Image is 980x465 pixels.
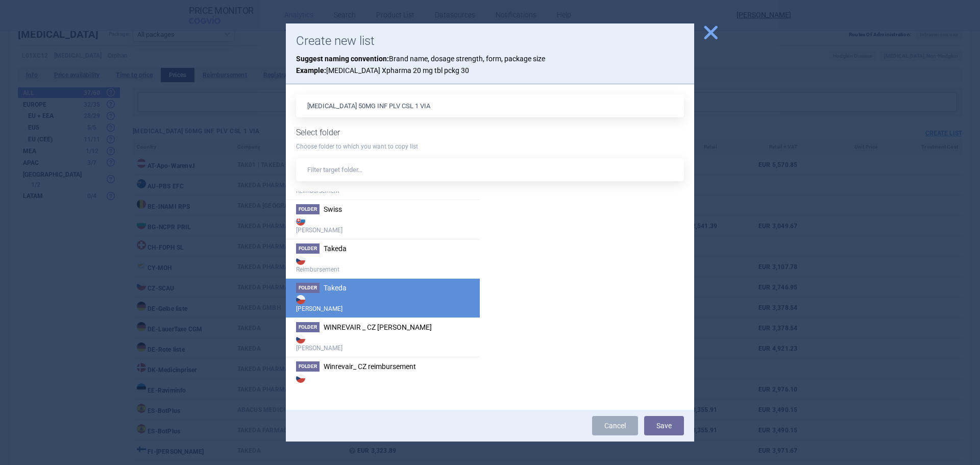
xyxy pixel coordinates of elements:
[296,34,684,48] h1: Create new list
[296,214,470,235] strong: [PERSON_NAME]
[296,55,389,63] strong: Suggest naming convention:
[296,216,305,226] img: SK
[296,295,305,304] img: CZ
[324,323,432,331] span: WINREVAIR _ CZ max price
[296,293,470,313] strong: [PERSON_NAME]
[296,53,684,76] p: Brand name, dosage strength, form, package size [MEDICAL_DATA] Xpharma 20 mg tbl pckg 30
[296,254,470,274] strong: Reimbursement
[324,205,342,213] span: Swiss
[296,94,684,117] input: List name
[296,204,320,214] span: Folder
[296,283,320,293] span: Folder
[296,361,320,372] span: Folder
[324,284,347,292] span: Takeda
[296,142,684,151] p: Choose folder to which you want to copy list
[296,322,320,332] span: Folder
[296,374,305,383] img: CZ
[592,416,638,435] a: Cancel
[324,244,347,253] span: Takeda
[644,416,684,435] button: Save
[296,334,305,344] img: CZ
[296,372,470,392] strong: Reimbursement
[296,66,326,75] strong: Example:
[296,243,320,254] span: Folder
[296,158,684,181] input: Filter target folder…
[324,362,416,371] span: Winrevair_ CZ reimbursement
[296,332,470,353] strong: [PERSON_NAME]
[296,256,305,265] img: CZ
[296,128,684,137] h1: Select folder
